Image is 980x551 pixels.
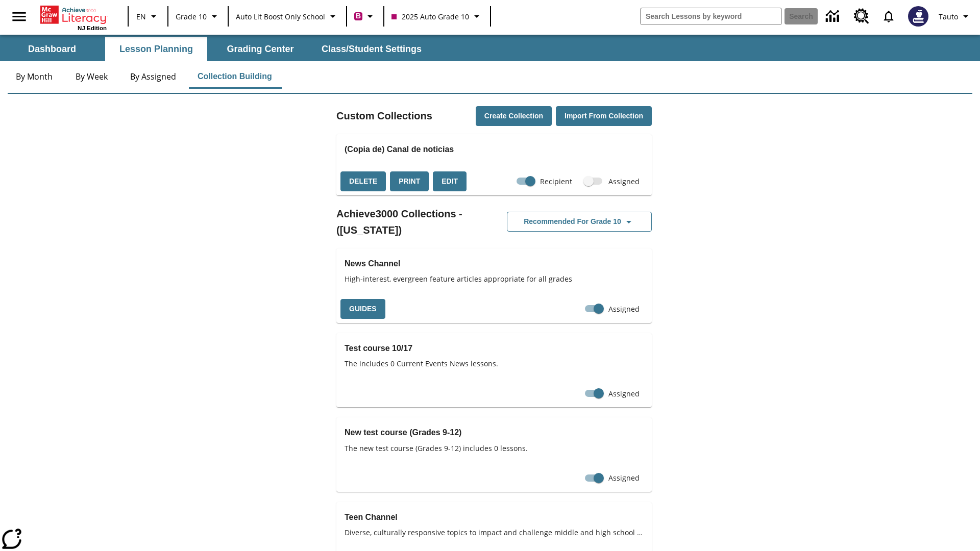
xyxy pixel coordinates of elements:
span: High-interest, evergreen feature articles appropriate for all grades [345,273,644,284]
button: School: Auto Lit Boost only School, Select your school [232,7,343,26]
h2: Custom Collections [336,108,432,124]
span: Recipient [540,176,572,187]
span: Assigned [608,176,640,187]
button: Profile/Settings [935,7,976,26]
div: Home [40,4,107,31]
button: By Week [66,64,117,89]
button: Class/Student Settings [313,37,430,61]
button: Language: EN, Select a language [132,7,164,26]
span: EN [136,11,146,22]
span: The includes 0 Current Events News lessons. [345,358,644,369]
button: Grade: Grade 10, Select a grade [171,7,225,26]
button: By Month [8,64,61,89]
span: B [356,10,361,22]
button: Open side menu [4,2,34,32]
button: Delete [340,171,386,191]
button: Boost Class color is violet red. Change class color [350,7,380,26]
h3: (Copia de) Canal de noticias [345,142,644,157]
button: Import from Collection [556,106,652,126]
span: Grade 10 [176,11,207,22]
span: Assigned [608,388,640,399]
button: Collection Building [189,64,280,89]
h2: Achieve3000 Collections - ([US_STATE]) [336,206,494,238]
a: Data Center [820,3,848,31]
button: Select a new avatar [902,3,935,30]
a: Resource Center, Will open in new tab [848,3,875,30]
button: Recommended for Grade 10 [507,212,652,232]
span: Diverse, culturally responsive topics to impact and challenge middle and high school students [345,527,644,538]
span: 2025 Auto Grade 10 [391,11,469,22]
button: Guides [340,299,385,319]
button: Grading Center [209,37,311,61]
button: Lesson Planning [105,37,207,61]
button: Edit [433,171,467,191]
a: Home [40,5,107,25]
span: Assigned [608,472,640,483]
h3: Teen Channel [345,510,644,524]
button: By Assigned [122,64,184,89]
h3: Test course 10/17 [345,341,644,356]
button: Class: 2025 Auto Grade 10, Select your class [387,7,487,26]
span: Auto Lit Boost only School [236,11,325,22]
span: Tauto [939,11,958,22]
button: Print, will open in a new window [390,171,429,191]
button: Dashboard [1,37,103,61]
img: Avatar [908,6,928,27]
h3: News Channel [345,257,644,271]
input: search field [641,8,781,24]
span: NJ Edition [78,25,107,31]
button: Create Collection [476,106,552,126]
span: The new test course (Grades 9-12) includes 0 lessons. [345,443,644,454]
h3: New test course (Grades 9-12) [345,425,644,440]
span: Assigned [608,304,640,314]
a: Notifications [875,3,902,30]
